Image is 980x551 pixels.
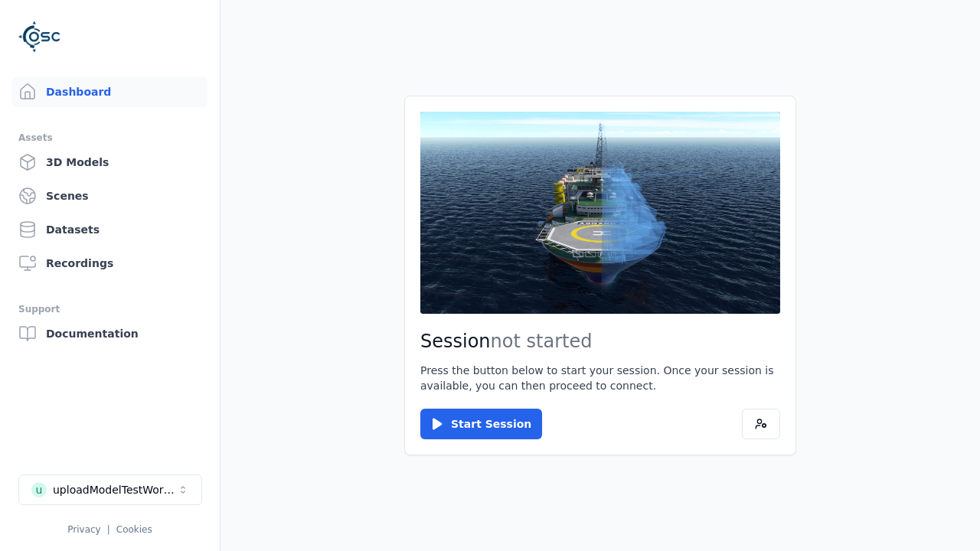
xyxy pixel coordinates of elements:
button: Start Session [420,409,542,439]
a: Scenes [12,181,207,211]
a: Documentation [12,318,207,349]
h2: Session [420,329,780,354]
a: Recordings [12,248,207,279]
span: not started [491,331,593,352]
button: Select a workspace [18,474,202,505]
div: u [31,482,47,497]
p: Press the button below to start your session. Once your session is available, you can then procee... [420,363,780,393]
a: 3D Models [12,147,207,178]
a: Datasets [12,214,207,245]
div: Assets [18,129,201,147]
a: Privacy [67,524,100,535]
a: Cookies [116,524,152,535]
span: | [107,524,110,535]
div: Support [18,300,201,318]
a: Dashboard [12,77,207,107]
div: uploadModelTestWorkspace [53,482,177,497]
img: Logo [18,15,61,58]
